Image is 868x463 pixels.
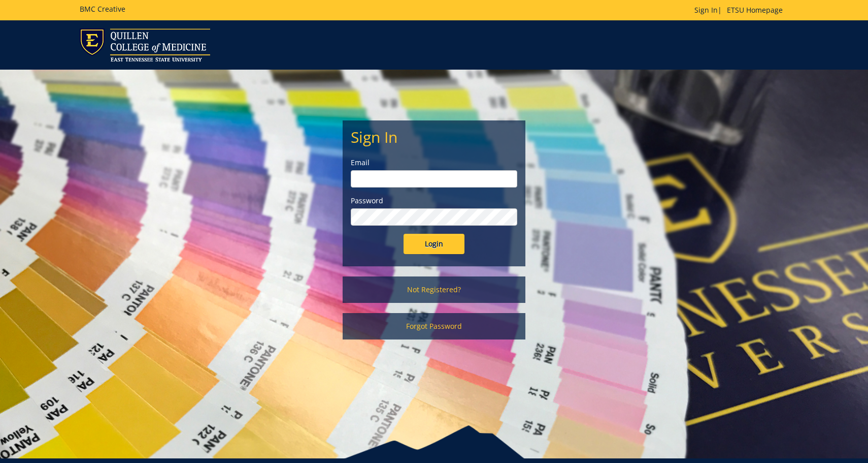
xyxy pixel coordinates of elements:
h5: BMC Creative [80,5,125,13]
h2: Sign In [351,129,517,145]
label: Email [351,158,517,168]
label: Password [351,196,517,206]
p: | [694,5,788,15]
input: Login [404,234,464,254]
a: Forgot Password [343,313,525,339]
img: ETSU logo [80,28,210,61]
a: Not Registered? [343,276,525,303]
a: ETSU Homepage [722,5,788,15]
a: Sign In [694,5,718,15]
